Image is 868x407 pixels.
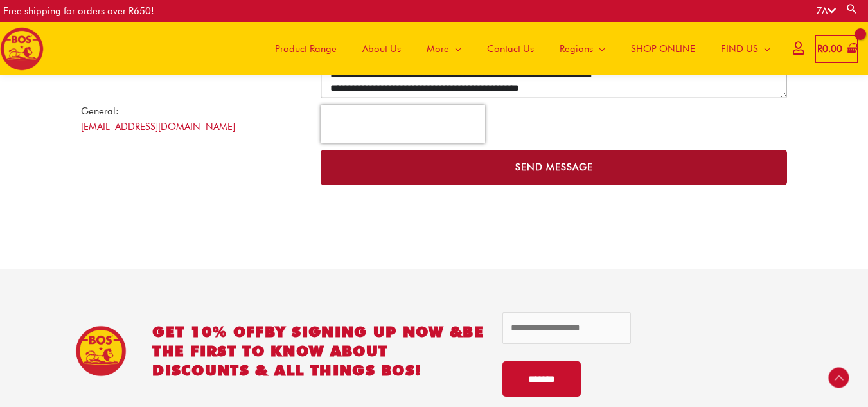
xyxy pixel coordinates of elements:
[81,104,308,136] p: General:
[262,22,350,75] a: Product Range
[265,323,463,340] span: BY SIGNING UP NOW &
[362,30,401,68] span: About Us
[427,30,449,68] span: More
[846,3,858,15] a: Search button
[275,30,337,68] span: Product Range
[631,30,695,68] span: SHOP ONLINE
[817,5,836,17] a: ZA
[817,43,842,55] bdi: 0.00
[350,22,414,75] a: About Us
[321,105,485,143] iframe: reCAPTCHA
[75,325,127,377] img: BOS Ice Tea
[815,35,858,64] a: View Shopping Cart, empty
[560,30,593,68] span: Regions
[252,22,783,75] nav: Site Navigation
[618,22,708,75] a: SHOP ONLINE
[547,22,618,75] a: Regions
[721,30,758,68] span: FIND US
[474,22,547,75] a: Contact Us
[81,121,235,132] a: [EMAIL_ADDRESS][DOMAIN_NAME]
[152,322,484,380] h2: GET 10% OFF be the first to know about discounts & all things BOS!
[817,43,822,55] span: R
[321,150,788,185] button: Send Message
[414,22,474,75] a: More
[487,30,534,68] span: Contact Us
[515,163,593,172] span: Send Message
